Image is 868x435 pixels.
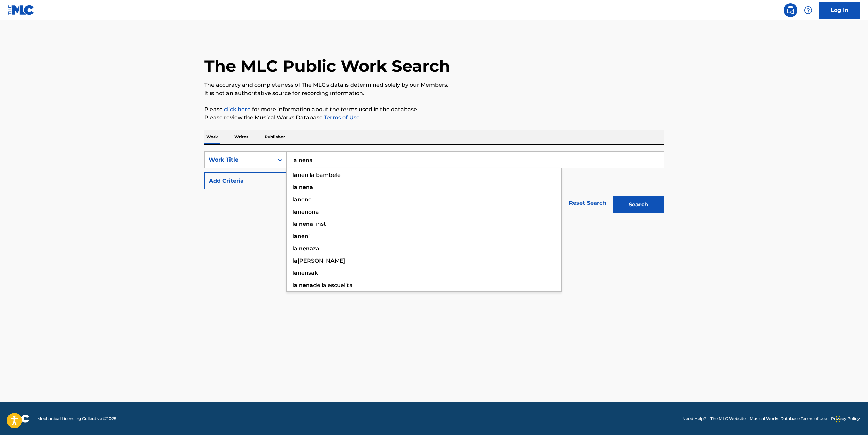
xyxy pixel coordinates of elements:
[313,221,326,227] span: _inst
[819,2,860,19] a: Log In
[204,151,664,217] form: Search Form
[292,172,297,178] strong: la
[292,270,297,276] strong: la
[204,89,664,97] p: It is not an authoritative source for recording information.
[299,282,313,288] strong: nena
[273,177,281,185] img: 9d2ae6d4665cec9f34b9.svg
[613,196,664,213] button: Search
[297,233,310,239] span: neni
[299,245,313,252] strong: nena
[297,208,319,215] span: nenona
[262,130,287,144] p: Publisher
[299,221,313,227] strong: nena
[8,415,29,423] img: logo
[313,245,319,252] span: za
[750,416,827,422] a: Musical Works Database Terms of Use
[204,172,287,189] button: Add Criteria
[37,416,116,422] span: Mechanical Licensing Collective © 2025
[204,105,664,114] p: Please for more information about the terms used in the database.
[804,6,812,14] img: help
[801,3,815,17] div: Help
[292,233,297,239] strong: la
[834,402,868,435] iframe: Chat Widget
[297,196,312,203] span: nene
[292,196,297,203] strong: la
[297,270,318,276] span: nensak
[313,282,353,288] span: de la escuelita
[204,114,664,122] p: Please review the Musical Works Database
[831,416,860,422] a: Privacy Policy
[836,409,840,430] div: Drag
[204,56,450,76] h1: The MLC Public Work Search
[710,416,746,422] a: The MLC Website
[292,208,297,215] strong: la
[786,6,795,14] img: search
[565,196,610,211] a: Reset Search
[297,172,341,178] span: nen la bambele
[682,416,706,422] a: Need Help?
[209,156,270,164] div: Work Title
[204,130,220,144] p: Work
[224,106,251,113] a: click here
[232,130,250,144] p: Writer
[292,245,297,252] strong: la
[297,257,345,264] span: [PERSON_NAME]
[8,5,34,15] img: MLC Logo
[323,114,360,121] a: Terms of Use
[292,257,297,264] strong: la
[292,184,297,190] strong: la
[204,81,664,89] p: The accuracy and completeness of The MLC's data is determined solely by our Members.
[784,3,797,17] a: Public Search
[292,282,297,288] strong: la
[299,184,313,190] strong: nena
[292,221,297,227] strong: la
